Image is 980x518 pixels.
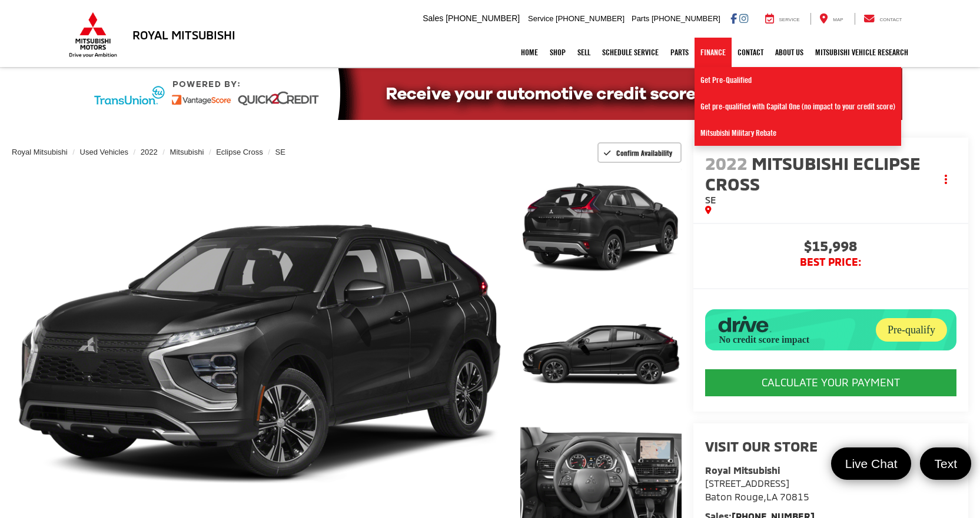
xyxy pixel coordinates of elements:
[695,38,732,67] a: Finance
[616,148,672,158] span: Confirm Availability
[695,93,901,120] a: Get pre-qualified with Capital One (no impact to your credit score)
[596,38,665,67] a: Schedule Service: Opens in a new tab
[732,38,769,67] a: Contact
[67,12,119,58] img: Mitsubishi
[78,68,902,120] img: Quick2Credit
[652,14,720,23] span: [PHONE_NUMBER]
[779,17,800,22] span: Service
[665,38,695,67] a: Parts: Opens in a new tab
[141,148,158,156] a: 2022
[730,14,737,23] a: Facebook: Click to visit our Facebook page
[833,17,843,22] span: Map
[12,148,68,156] a: Royal Mitsubishi
[515,38,544,67] a: Home
[275,148,285,156] a: SE
[520,167,682,288] a: Expand Photo 1
[705,477,809,502] a: [STREET_ADDRESS] Baton Rouge,LA 70815
[544,38,572,67] a: Shop
[423,14,443,23] span: Sales
[170,148,204,156] a: Mitsubishi
[632,14,649,23] span: Parts
[928,456,963,472] span: Text
[831,447,912,480] a: Live Chat
[766,491,778,502] span: LA
[556,14,624,23] span: [PHONE_NUMBER]
[528,14,553,23] span: Service
[446,14,520,23] span: [PHONE_NUMBER]
[705,369,956,396] : CALCULATE YOUR PAYMENT
[705,464,780,476] strong: Royal Mitsubishi
[519,166,683,289] img: 2022 Mitsubishi Eclipse Cross SE
[519,293,683,416] img: 2022 Mitsubishi Eclipse Cross SE
[520,294,682,415] a: Expand Photo 2
[705,491,809,502] span: ,
[920,447,971,480] a: Text
[780,491,809,502] span: 70815
[572,38,596,67] a: Sell
[810,13,852,25] a: Map
[132,28,235,41] h3: Royal Mitsubishi
[695,67,901,93] a: Get Pre-Qualified
[705,194,716,205] span: SE
[756,13,809,25] a: Service
[80,148,128,156] a: Used Vehicles
[879,17,902,22] span: Contact
[769,38,809,67] a: About Us
[936,169,956,190] button: Actions
[839,456,903,472] span: Live Chat
[216,148,263,156] a: Eclipse Cross
[705,239,956,256] span: $15,998
[739,14,748,23] a: Instagram: Click to visit our Instagram page
[945,175,947,184] span: dropdown dots
[855,13,911,25] a: Contact
[705,491,763,502] span: Baton Rouge
[695,120,901,146] a: Mitsubishi Military Rebate
[597,142,682,163] button: Confirm Availability
[809,38,914,67] a: Mitsubishi Vehicle Research
[705,152,921,194] span: Mitsubishi Eclipse Cross
[705,477,789,489] span: [STREET_ADDRESS]
[705,439,956,454] h2: Visit our Store
[705,256,956,268] span: BEST PRICE:
[705,152,748,173] span: 2022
